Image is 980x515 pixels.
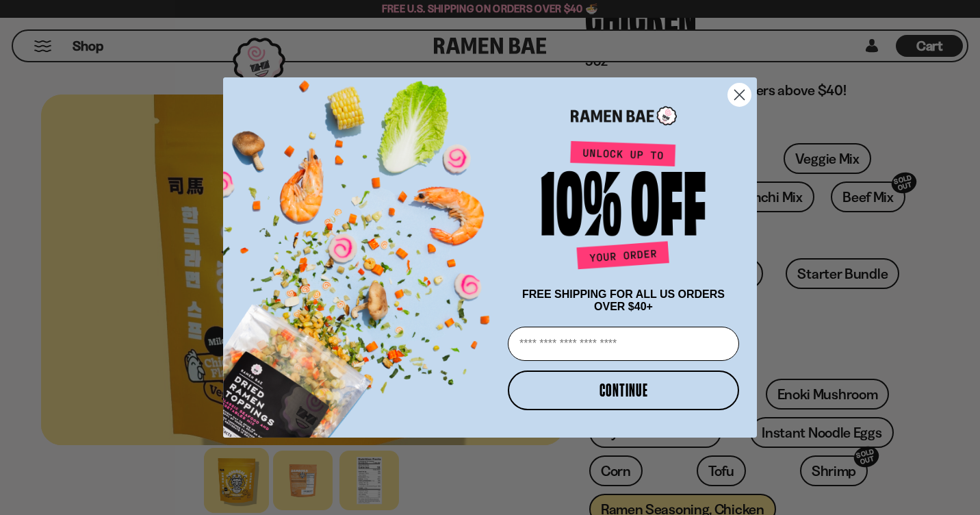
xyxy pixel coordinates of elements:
button: CONTINUE [508,370,739,410]
img: Unlock up to 10% off [538,140,709,275]
span: FREE SHIPPING FOR ALL US ORDERS OVER $40+ [522,288,725,312]
button: Close dialog [727,83,751,107]
img: ce7035ce-2e49-461c-ae4b-8ade7372f32c.png [223,65,502,438]
img: Ramen Bae Logo [571,105,677,127]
